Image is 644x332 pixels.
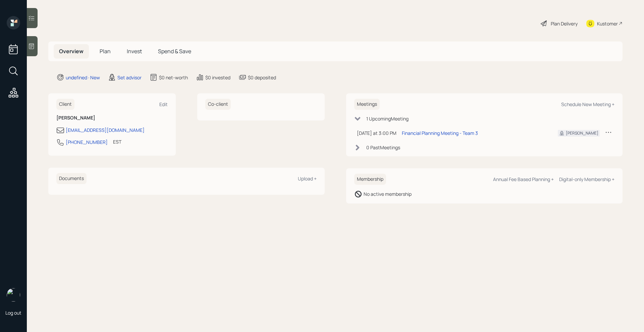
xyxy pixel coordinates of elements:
[100,48,111,55] span: Plan
[159,101,168,107] div: Edit
[113,138,121,145] div: EST
[248,74,276,81] div: $0 deposited
[354,174,386,185] h6: Membership
[117,74,142,81] div: Set advisor
[159,74,188,81] div: $0 net-worth
[364,190,412,197] div: No active membership
[298,175,317,182] div: Upload +
[66,127,145,134] div: [EMAIL_ADDRESS][DOMAIN_NAME]
[66,139,108,146] div: [PHONE_NUMBER]
[205,99,231,110] h6: Co-client
[566,130,598,136] div: [PERSON_NAME]
[59,48,84,55] span: Overview
[366,115,409,122] div: 1 Upcoming Meeting
[402,130,478,137] div: Financial Planning Meeting - Team 3
[7,288,20,302] img: retirable_logo.png
[205,74,230,81] div: $0 invested
[56,173,87,184] h6: Documents
[561,101,614,107] div: Schedule New Meeting +
[493,176,554,182] div: Annual Fee Based Planning +
[5,310,21,316] div: Log out
[56,99,74,110] h6: Client
[158,48,191,55] span: Spend & Save
[551,20,578,27] div: Plan Delivery
[127,48,142,55] span: Invest
[597,20,618,27] div: Kustomer
[357,130,396,137] div: [DATE] at 3:00 PM
[366,144,400,151] div: 0 Past Meeting s
[66,74,100,81] div: undefined · New
[559,176,614,182] div: Digital-only Membership +
[354,99,380,110] h6: Meetings
[56,115,168,121] h6: [PERSON_NAME]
